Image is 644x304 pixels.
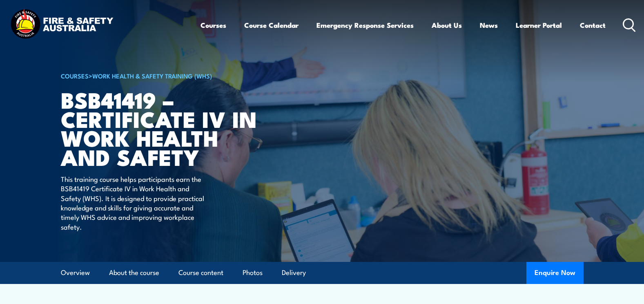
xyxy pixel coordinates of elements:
[244,14,299,36] a: Course Calendar
[282,262,306,284] a: Delivery
[243,262,263,284] a: Photos
[432,14,462,36] a: About Us
[61,174,210,231] p: This training course helps participants earn the BSB41419 Certificate IV in Work Health and Safet...
[201,14,226,36] a: Courses
[92,71,212,80] a: Work Health & Safety Training (WHS)
[178,262,223,284] a: Course content
[316,14,414,36] a: Emergency Response Services
[526,262,584,284] button: Enquire Now
[580,14,606,36] a: Contact
[516,14,562,36] a: Learner Portal
[480,14,498,36] a: News
[109,262,159,284] a: About the course
[61,71,263,80] h6: >
[61,71,89,80] a: COURSES
[61,90,263,166] h1: BSB41419 – Certificate IV in Work Health and Safety
[61,262,90,284] a: Overview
